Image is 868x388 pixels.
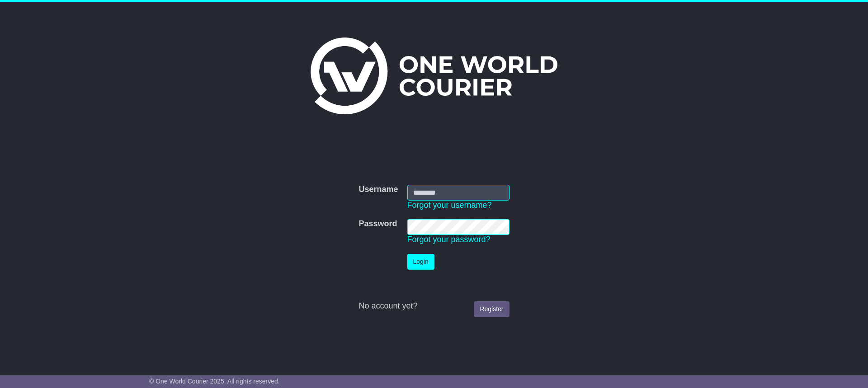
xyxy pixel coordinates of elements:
label: Password [359,219,397,229]
a: Forgot your password? [407,235,491,244]
a: Register [474,301,509,317]
a: Forgot your username? [407,201,492,210]
span: © One World Courier 2025. All rights reserved. [149,378,280,385]
button: Login [407,254,434,270]
img: One World [311,37,557,114]
label: Username [359,185,398,195]
div: No account yet? [359,301,509,311]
